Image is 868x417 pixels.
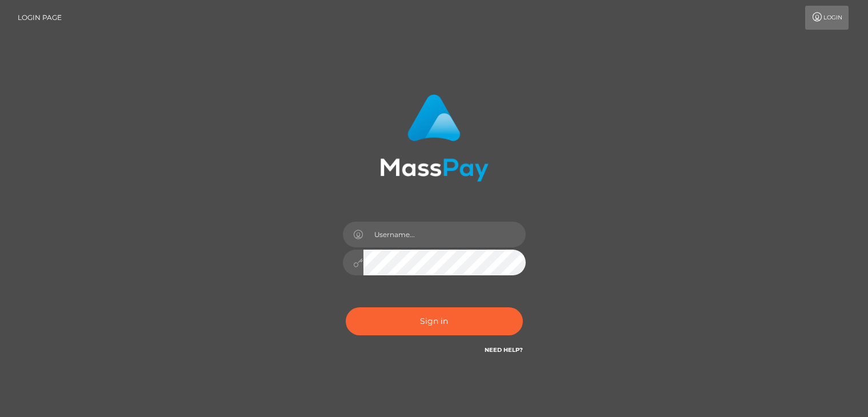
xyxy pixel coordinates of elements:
[380,94,489,182] img: MassPay Login
[805,6,849,30] a: Login
[485,346,523,354] a: Need Help?
[346,307,523,335] button: Sign in
[18,6,62,30] a: Login Page
[363,222,526,247] input: Username...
